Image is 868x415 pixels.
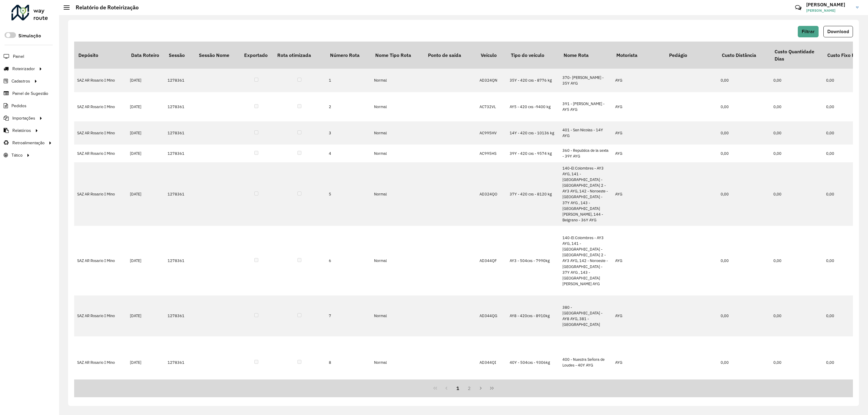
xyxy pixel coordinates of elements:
[718,121,770,145] td: 0,00
[165,42,195,69] th: Sessão
[127,92,165,121] td: [DATE]
[326,336,371,389] td: 8
[74,42,127,69] th: Depósito
[770,145,823,162] td: 0,00
[559,92,612,121] td: 391 - [PERSON_NAME] - AY5 AYG
[127,69,165,92] td: [DATE]
[612,336,665,389] td: AYG
[559,69,612,92] td: 370- [PERSON_NAME] - 35Y AYG
[273,42,326,69] th: Rota otimizada
[11,103,27,109] span: Pedidos
[559,42,612,69] th: Nome Rota
[165,92,195,121] td: 1278361
[195,42,240,69] th: Sessão Nome
[12,140,45,146] span: Retroalimentação
[74,336,127,389] td: SAZ AR Rosario I Mino
[770,295,823,336] td: 0,00
[476,336,507,389] td: AD344QI
[165,295,195,336] td: 1278361
[371,226,424,295] td: Normal
[806,2,851,8] h3: [PERSON_NAME]
[718,69,770,92] td: 0,00
[718,226,770,295] td: 0,00
[326,295,371,336] td: 7
[127,162,165,226] td: [DATE]
[770,226,823,295] td: 0,00
[559,295,612,336] td: 380 - [GEOGRAPHIC_DATA] - AY8 AYG, 381 - [GEOGRAPHIC_DATA]
[371,145,424,162] td: Normal
[476,162,507,226] td: AD324QO
[612,295,665,336] td: AYG
[507,69,559,92] td: 35Y - 420 cxs - 8776 kg
[507,336,559,389] td: 40Y - 504cxs - 9306kg
[806,8,851,13] span: [PERSON_NAME]
[476,295,507,336] td: AD344QG
[165,226,195,295] td: 1278361
[718,336,770,389] td: 0,00
[13,53,24,60] span: Painel
[559,121,612,145] td: 401 - San Nicolas - 14Y AYG
[612,145,665,162] td: AYG
[371,69,424,92] td: Normal
[12,66,35,72] span: Roteirizador
[371,336,424,389] td: Normal
[612,92,665,121] td: AYG
[559,336,612,389] td: 400 - Nuestra Señora de Loudes - 40Y AYG
[476,145,507,162] td: AC995HS
[612,69,665,92] td: AYG
[770,42,823,69] th: Custo Quantidade Dias
[507,226,559,295] td: AY3 - 504cxs - 7990kg
[612,226,665,295] td: AYG
[798,26,819,37] button: Filtrar
[127,336,165,389] td: [DATE]
[424,42,476,69] th: Ponto de saída
[74,92,127,121] td: SAZ AR Rosario I Mino
[476,121,507,145] td: AC995HV
[464,382,475,394] button: 2
[452,382,464,394] button: 1
[476,92,507,121] td: AC732VL
[475,382,486,394] button: Next Page
[326,162,371,226] td: 5
[371,121,424,145] td: Normal
[476,69,507,92] td: AD324QN
[127,226,165,295] td: [DATE]
[718,295,770,336] td: 0,00
[127,145,165,162] td: [DATE]
[127,42,165,69] th: Data Roteiro
[74,121,127,145] td: SAZ AR Rosario I Mino
[612,162,665,226] td: AYG
[127,121,165,145] td: [DATE]
[559,162,612,226] td: 140-El Colombres - AY3 AYG, 141 - [GEOGRAPHIC_DATA] - [GEOGRAPHIC_DATA] 2 - AY3 AYG, 142 - Noroes...
[74,162,127,226] td: SAZ AR Rosario I Mino
[326,121,371,145] td: 3
[11,152,23,158] span: Tático
[240,42,273,69] th: Exportado
[665,42,718,69] th: Pedágio
[165,69,195,92] td: 1278361
[74,145,127,162] td: SAZ AR Rosario I Mino
[371,42,424,69] th: Nome Tipo Rota
[326,69,371,92] td: 1
[70,4,139,11] h2: Relatório de Roteirização
[371,92,424,121] td: Normal
[11,78,30,84] span: Cadastros
[507,162,559,226] td: 37Y - 420 cxs - 8120 kg
[507,92,559,121] td: AY5 - 420 cxs -9400 kg
[612,42,665,69] th: Motorista
[74,226,127,295] td: SAZ AR Rosario I Mino
[371,295,424,336] td: Normal
[770,336,823,389] td: 0,00
[12,90,48,97] span: Painel de Sugestão
[823,26,853,37] button: Download
[476,226,507,295] td: AD344QF
[74,295,127,336] td: SAZ AR Rosario I Mino
[326,226,371,295] td: 6
[770,162,823,226] td: 0,00
[770,92,823,121] td: 0,00
[770,69,823,92] td: 0,00
[507,145,559,162] td: 39Y - 420 cxs - 9574 kg
[827,29,849,34] span: Download
[326,42,371,69] th: Número Rota
[770,121,823,145] td: 0,00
